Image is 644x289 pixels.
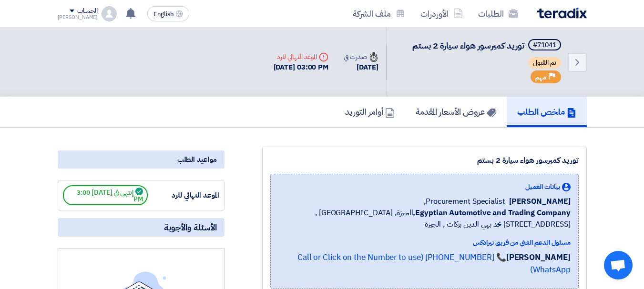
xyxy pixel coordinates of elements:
[102,6,117,21] img: profile_test.png
[413,207,570,219] b: Egyptian Automotive and Trading Company,
[63,185,148,205] span: إنتهي في [DATE] 3:00 PM
[413,2,470,25] a: الأوردرات
[506,251,571,263] strong: [PERSON_NAME]
[344,52,378,62] div: صدرت في
[509,196,571,207] span: [PERSON_NAME]
[604,251,633,279] a: Open chat
[345,106,395,117] h5: أوامر التوريد
[147,6,189,21] button: English
[537,8,587,19] img: Teradix logo
[405,97,507,127] a: عروض الأسعار المقدمة
[274,52,329,62] div: الموعد النهائي للرد
[525,182,560,192] span: بيانات العميل
[274,62,329,73] div: [DATE] 03:00 PM
[533,42,556,49] div: #71041
[424,196,505,207] span: Procurement Specialist,
[153,11,174,18] span: English
[470,2,526,25] a: الطلبات
[345,2,413,25] a: ملف الشركة
[148,190,219,201] div: الموعد النهائي للرد
[77,7,98,15] div: الحساب
[412,39,563,52] h5: توريد كمبرسور هواء سيارة 2 بستم
[278,207,571,230] span: الجيزة, [GEOGRAPHIC_DATA] ,[STREET_ADDRESS] محمد بهي الدين بركات , الجيزة
[416,106,496,117] h5: عروض الأسعار المقدمة
[412,39,524,52] span: توريد كمبرسور هواء سيارة 2 بستم
[58,150,225,169] div: مواعيد الطلب
[507,97,587,127] a: ملخص الطلب
[58,15,98,20] div: [PERSON_NAME]
[517,106,576,117] h5: ملخص الطلب
[278,238,571,248] div: مسئول الدعم الفني من فريق تيرادكس
[344,62,378,73] div: [DATE]
[164,222,217,233] span: الأسئلة والأجوبة
[297,251,571,276] a: 📞 [PHONE_NUMBER] (Call or Click on the Number to use WhatsApp)
[335,97,405,127] a: أوامر التوريد
[528,57,561,69] span: تم القبول
[270,155,579,166] div: توريد كمبرسور هواء سيارة 2 بستم
[535,73,546,82] span: مهم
